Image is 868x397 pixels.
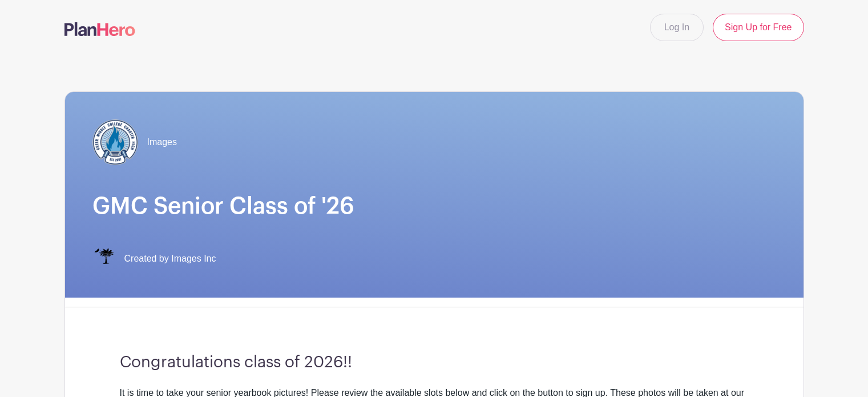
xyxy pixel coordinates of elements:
img: logo-507f7623f17ff9eddc593b1ce0a138ce2505c220e1c5a4e2b4648c50719b7d32.svg [64,22,135,36]
a: Sign Up for Free [713,14,804,41]
img: GMC_Logo_Color%20(1).png [92,119,138,165]
span: Created by Images Inc [124,252,216,266]
h1: GMC Senior Class of '26 [92,193,776,220]
img: IMAGES%20logo%20transparenT%20PNG%20s.png [92,247,115,270]
h3: Congratulations class of 2026!! [120,353,749,372]
a: Log In [650,14,704,41]
span: Images [147,135,177,149]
